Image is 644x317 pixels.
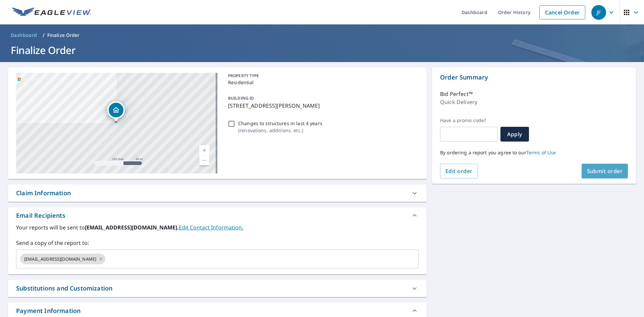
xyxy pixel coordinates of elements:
[238,120,322,127] p: Changes to structures in last 4 years
[179,224,243,231] a: EditContactInfo
[47,32,80,39] p: Finalize Order
[440,90,473,98] p: Bid Perfect™
[228,95,254,101] p: BUILDING ID
[506,130,524,138] span: Apply
[12,7,91,17] img: EV Logo
[445,167,473,175] span: Edit order
[500,127,529,142] button: Apply
[16,189,71,198] div: Claim Information
[238,127,322,134] p: ( renovations, additions, etc. )
[587,167,623,175] span: Submit order
[16,284,112,293] div: Substitutions and Customization
[16,239,419,247] label: Send a copy of the report to:
[440,73,628,82] p: Order Summary
[20,256,100,262] span: [EMAIL_ADDRESS][DOMAIN_NAME]
[8,184,427,202] div: Claim Information
[591,5,606,20] div: JF
[16,306,80,315] div: Payment Information
[440,164,478,178] button: Edit order
[539,5,585,19] a: Cancel Order
[85,224,179,231] b: [EMAIL_ADDRESS][DOMAIN_NAME].
[20,254,105,264] div: [EMAIL_ADDRESS][DOMAIN_NAME]
[107,101,125,122] div: Dropped pin, building 1, Residential property, 30 Miller Dr Boonton, NJ 07005
[16,211,65,220] div: Email Recipients
[199,145,209,155] a: Current Level 17, Zoom In
[8,207,427,223] div: Email Recipients
[8,280,427,297] div: Substitutions and Customization
[199,155,209,165] a: Current Level 17, Zoom Out
[11,32,37,39] span: Dashboard
[8,30,636,41] nav: breadcrumb
[8,43,636,57] h1: Finalize Order
[440,150,628,156] p: By ordering a report you agree to our
[582,164,628,178] button: Submit order
[440,117,498,123] label: Have a promo code?
[228,73,416,79] p: PROPERTY TYPE
[8,30,40,41] a: Dashboard
[228,102,416,110] p: [STREET_ADDRESS][PERSON_NAME]
[16,223,419,231] label: Your reports will be sent to
[440,98,477,106] p: Quick Delivery
[526,149,556,156] a: Terms of Use
[43,31,45,39] li: /
[228,79,416,86] p: Residential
